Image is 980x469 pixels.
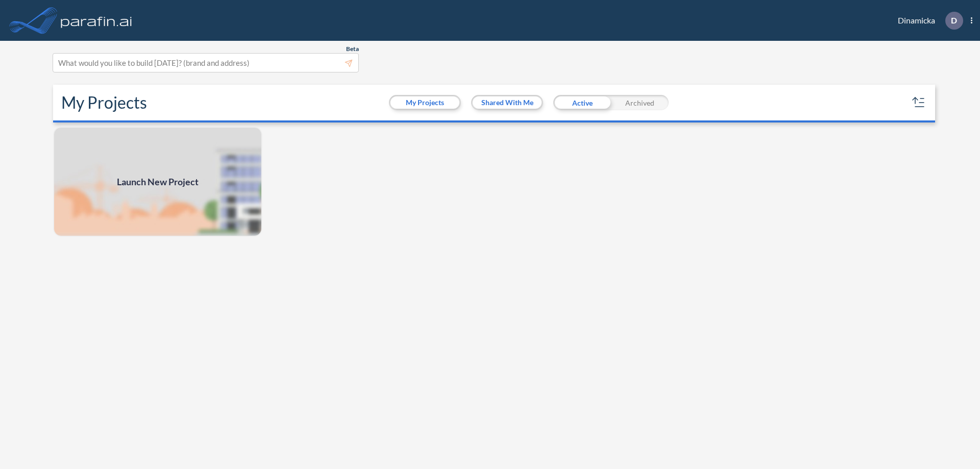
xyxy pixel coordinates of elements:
[117,175,199,189] span: Launch New Project
[59,10,134,31] img: logo
[911,94,927,111] button: sort
[473,96,542,109] button: Shared With Me
[61,93,147,112] h2: My Projects
[553,95,611,110] div: Active
[346,45,359,53] span: Beta
[883,12,972,30] div: Dinamicka
[390,96,459,109] button: My Projects
[611,95,669,110] div: Archived
[53,127,262,237] a: Launch New Project
[951,16,957,25] p: D
[53,127,262,237] img: add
